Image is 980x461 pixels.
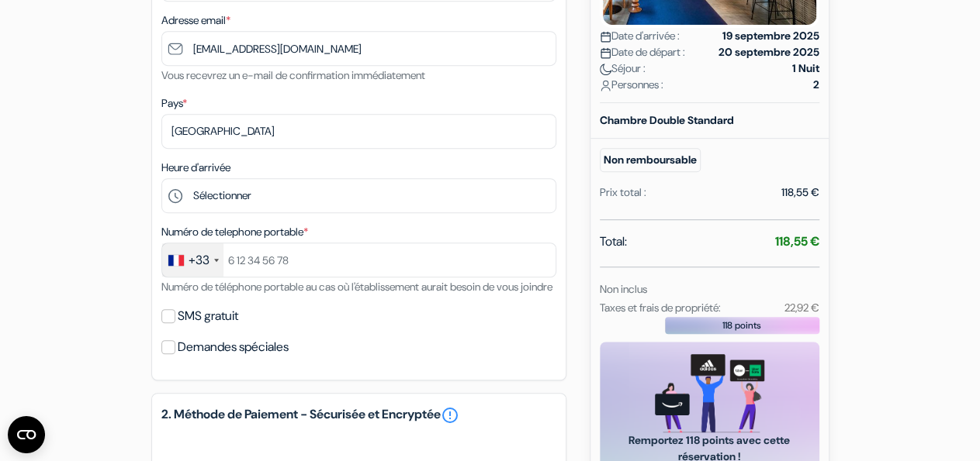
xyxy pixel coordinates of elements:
[722,28,819,44] strong: 19 septembre 2025
[600,232,627,251] span: Total:
[189,251,210,270] div: +33
[600,80,611,91] img: user_icon.svg
[600,31,611,43] img: calendar.svg
[600,148,701,172] small: Non remboursable
[161,406,556,425] h5: 2. Méthode de Paiement - Sécurisée et Encryptée
[600,64,611,75] img: moon.svg
[161,68,425,82] small: Vous recevrez un e-mail de confirmation immédiatement
[178,336,289,358] label: Demandes spéciales
[600,77,663,93] span: Personnes :
[178,305,238,327] label: SMS gratuit
[600,44,685,60] span: Date de départ :
[600,47,611,59] img: calendar.svg
[719,44,819,60] strong: 20 septembre 2025
[600,113,734,127] b: Chambre Double Standard
[161,160,230,176] label: Heure d'arrivée
[655,354,764,432] img: gift_card_hero_new.png
[792,60,819,77] strong: 1 Nuit
[775,233,819,249] strong: 118,55 €
[161,12,230,29] label: Adresse email
[162,243,223,277] div: France: +33
[161,95,187,112] label: Pays
[161,243,556,277] input: 6 12 34 56 78
[161,31,556,66] input: Entrer adresse e-mail
[722,318,761,332] span: 118 points
[8,416,45,453] button: Open CMP widget
[600,184,646,201] div: Prix total :
[600,282,647,296] small: Non inclus
[600,28,680,44] span: Date d'arrivée :
[813,77,819,93] strong: 2
[784,301,819,315] small: 22,92 €
[781,184,819,201] div: 118,55 €
[600,301,721,315] small: Taxes et frais de propriété:
[161,224,308,240] label: Numéro de telephone portable
[600,60,646,77] span: Séjour :
[441,406,459,425] a: error_outline
[161,280,552,294] small: Numéro de téléphone portable au cas où l'établissement aurait besoin de vous joindre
